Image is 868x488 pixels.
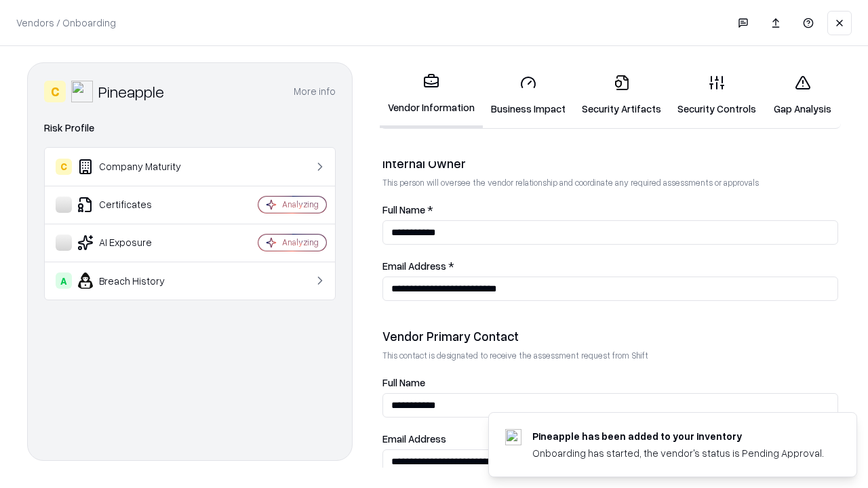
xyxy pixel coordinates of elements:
div: Analyzing [282,199,319,210]
p: This contact is designated to receive the assessment request from Shift [382,350,838,361]
div: A [56,272,72,289]
p: This person will oversee the vendor relationship and coordinate any required assessments or appro... [382,177,838,188]
a: Business Impact [483,64,574,127]
label: Email Address [382,434,838,444]
div: Internal Owner [382,155,838,171]
div: Breach History [56,272,218,289]
div: C [56,159,72,175]
div: AI Exposure [56,235,218,251]
label: Full Name [382,378,838,388]
label: Full Name * [382,205,838,215]
div: Analyzing [282,237,319,248]
button: More info [294,79,336,104]
img: pineappleenergy.com [505,429,521,445]
a: Security Artifacts [574,64,669,127]
div: Pineapple has been added to your inventory [532,429,824,443]
div: C [44,81,66,102]
div: Pineapple [98,81,164,102]
div: Vendor Primary Contact [382,328,838,344]
div: Certificates [56,197,218,213]
a: Gap Analysis [764,64,841,127]
a: Vendor Information [380,62,483,128]
p: Vendors / Onboarding [16,16,116,30]
img: Pineapple [71,81,93,102]
div: Company Maturity [56,159,218,175]
div: Onboarding has started, the vendor's status is Pending Approval. [532,446,824,460]
label: Email Address * [382,261,838,271]
a: Security Controls [669,64,764,127]
div: Risk Profile [44,120,336,136]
